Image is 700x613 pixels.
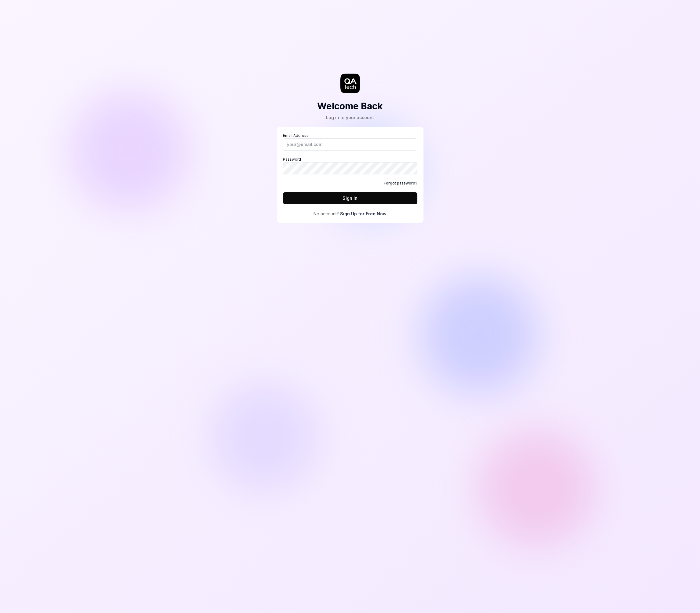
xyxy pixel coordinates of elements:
[313,210,339,217] span: No account?
[317,114,383,121] div: Log in to your account
[283,133,417,151] label: Email Address
[384,181,417,186] a: Forgot password?
[317,99,383,113] h2: Welcome Back
[283,138,417,151] input: Email Address
[340,210,387,217] a: Sign Up for Free Now
[283,192,417,204] button: Sign In
[283,157,417,174] label: Password
[283,162,417,174] input: Password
